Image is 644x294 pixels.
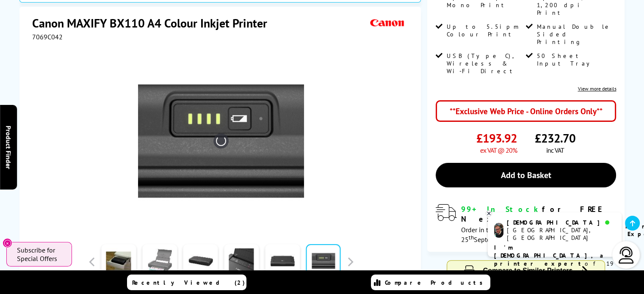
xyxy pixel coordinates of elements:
img: chris-livechat.png [494,223,503,238]
div: [DEMOGRAPHIC_DATA] [507,219,615,226]
button: Close [3,238,12,248]
span: USB (Type C), Wireless & Wi-Fi Direct [447,52,524,75]
div: **Exclusive Web Price - Online Orders Only** [436,100,616,122]
div: modal_delivery [436,204,616,243]
span: inc VAT [546,146,564,154]
span: Compare to Similar Printers [483,267,573,274]
span: 50 Sheet Input Tray [537,52,614,67]
span: 7069C042 [32,33,63,41]
span: Up to 5.5ipm Colour Print [447,23,524,38]
button: Compare to Similar Printers [447,261,605,281]
span: Subscribe for Special Offers [17,246,64,263]
a: Recently Viewed (2) [127,275,246,290]
span: Product Finder [4,125,13,169]
span: Manual Double Sided Printing [537,23,614,46]
a: Compare Products [371,275,490,290]
span: Compare Products [385,279,487,286]
sup: th [469,234,474,241]
div: for FREE Next Day Delivery [461,204,616,224]
span: ex VAT @ 20% [480,146,517,154]
span: Recently Viewed (2) [132,279,245,286]
span: 99+ In Stock [461,204,542,214]
span: Order in the next for Free Delivery [DATE] 25 September! [461,225,601,244]
b: I'm [DEMOGRAPHIC_DATA], a printer expert [494,244,606,267]
img: Thumbnail [138,58,304,224]
span: £232.70 [535,130,575,146]
img: user-headset-light.svg [618,247,635,264]
a: View more details [578,85,616,92]
a: Add to Basket [436,163,616,187]
img: Canon [368,15,407,31]
span: £193.92 [476,130,517,146]
p: of 19 years! I can help you choose the right product [494,244,615,292]
h1: Canon MAXIFY BX110 A4 Colour Inkjet Printer [32,15,276,31]
div: [GEOGRAPHIC_DATA], [GEOGRAPHIC_DATA] [507,226,615,242]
